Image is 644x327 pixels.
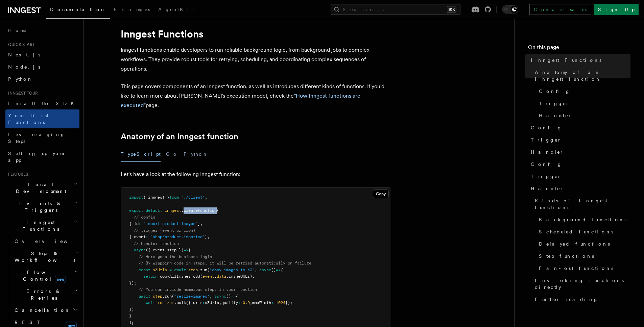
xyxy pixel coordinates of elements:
span: Install the SDK [8,101,78,106]
span: Python [8,76,33,82]
span: Next.js [8,52,40,57]
span: step }) [167,248,184,252]
span: , [219,300,221,305]
span: maxWidth [252,300,271,305]
p: Inngest functions enable developers to run reliable background logic, from background jobs to com... [121,45,391,74]
span: async [214,294,226,299]
span: "./client" [181,195,205,200]
span: Handler [531,149,564,155]
span: Local Development [5,181,74,195]
span: : [202,300,205,305]
button: Steps & Workflows [12,247,79,266]
span: , [250,300,252,305]
span: { [281,268,283,272]
a: Home [5,24,79,36]
span: copyAllImagesToS3 [160,274,200,279]
a: Documentation [46,2,110,19]
a: Next.js [5,49,79,61]
span: ( [200,274,202,279]
a: Handler [528,182,630,195]
span: Quick start [5,42,35,47]
a: Sign Up [594,4,639,15]
span: AgentKit [158,7,194,12]
span: ); [129,320,134,325]
a: Trigger [528,170,630,182]
span: from [169,195,179,200]
span: Further reading [535,296,598,303]
span: Node.js [8,64,40,70]
span: { inngest } [143,195,169,200]
span: // trigger (event or cron) [134,228,195,233]
a: Step functions [536,250,630,262]
a: Handler [536,109,630,122]
a: Leveraging Steps [5,128,79,147]
span: .run [198,268,207,272]
span: () [271,268,276,272]
button: Toggle dark mode [502,5,518,14]
span: ({ event [146,248,165,252]
span: export [129,208,143,213]
button: Errors & Retries [12,285,79,304]
a: Install the SDK [5,97,79,109]
a: Further reading [532,293,630,305]
span: step [188,268,198,272]
span: .imageURLs); [226,274,255,279]
button: Python [184,147,208,162]
h4: On this page [528,43,630,54]
span: // You can include numerous steps in your function [139,287,257,292]
span: .run [162,294,172,299]
span: } [205,234,207,239]
span: "shop/product.imported" [150,234,205,239]
span: Trigger [531,173,562,180]
a: Scheduled functions [536,226,630,238]
span: data [217,274,226,279]
span: Invoking functions directly [535,277,630,291]
button: Flow Controlnew [12,266,79,285]
a: Node.js [5,61,79,73]
a: Python [5,73,79,85]
span: Handler [531,185,564,192]
span: } [198,221,200,226]
span: // handler function [134,241,179,246]
span: , [207,234,210,239]
span: : [139,221,141,226]
a: Background functions [536,213,630,226]
span: await [143,300,155,305]
span: ( [217,208,219,213]
span: Config [531,161,562,168]
span: "copy-images-to-s3" [210,268,255,272]
span: 0.9 [243,300,250,305]
span: { id [129,221,139,226]
span: Home [8,27,27,34]
span: Scheduled functions [539,228,613,235]
span: Fan-out functions [539,265,613,272]
span: Leveraging Steps [8,132,65,144]
span: inngest [165,208,181,213]
span: Anatomy of an Inngest function [535,69,630,82]
span: : [238,300,240,305]
button: Cancellation [12,304,79,316]
a: Examples [110,2,154,18]
a: Trigger [528,134,630,146]
span: const [139,268,150,272]
span: return [143,274,158,279]
span: Documentation [50,7,106,12]
span: Config [539,88,570,95]
h1: Inngest Functions [121,28,391,40]
span: await [174,268,186,272]
span: ; [205,195,207,200]
span: }); [129,281,136,285]
span: { event [129,234,146,239]
span: Events & Triggers [5,200,74,213]
span: // config [134,215,155,220]
span: async [134,248,146,252]
button: Inngest Functions [5,216,79,235]
span: => [231,294,236,299]
span: } [129,313,132,318]
span: }); [285,300,292,305]
a: Setting up your app [5,147,79,166]
span: new [55,276,66,283]
span: Errors & Retries [12,288,73,301]
span: resizer [158,300,174,305]
a: Anatomy of an Inngest function [121,132,238,141]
